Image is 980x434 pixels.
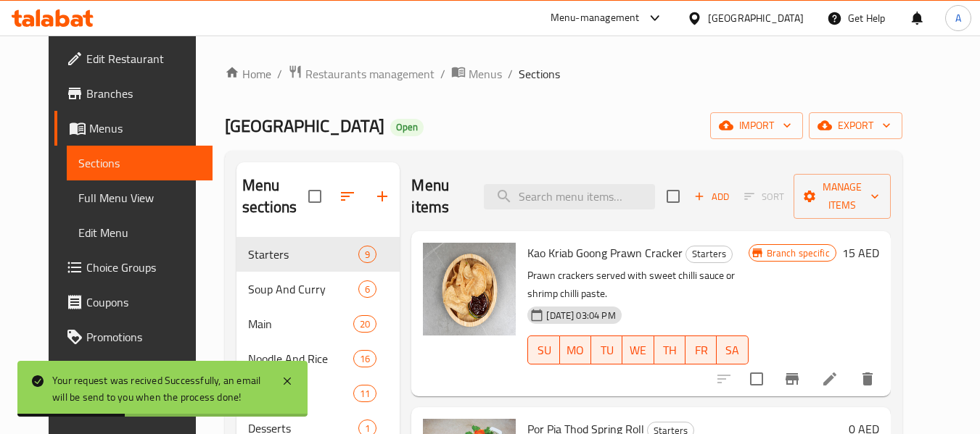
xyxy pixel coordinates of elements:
[850,362,885,396] button: delete
[305,65,435,83] span: Restaurants management
[78,224,201,241] span: Edit Menu
[708,10,804,26] div: [GEOGRAPHIC_DATA]
[54,320,213,354] a: Promotions
[354,352,376,366] span: 16
[411,175,466,218] h2: Menu items
[654,335,685,364] button: TH
[353,350,376,367] div: items
[805,178,879,214] span: Manage items
[277,65,282,83] li: /
[248,246,358,263] span: Starters
[288,64,435,83] a: Restaurants management
[236,341,400,376] div: Noodle And Rice16
[390,121,424,133] span: Open
[717,335,748,364] button: SA
[67,180,213,215] a: Full Menu View
[330,179,365,214] span: Sort sections
[622,335,654,364] button: WE
[821,370,839,388] a: Edit menu item
[54,41,213,76] a: Edit Restaurant
[685,246,733,263] div: Starters
[54,111,213,146] a: Menus
[86,293,201,311] span: Coupons
[236,272,400,306] div: Soup And Curry6
[52,372,267,405] div: Your request was recived Successfully, an email will be send to you when the process done!
[658,181,688,212] span: Select section
[86,259,201,276] span: Choice Groups
[809,112,902,139] button: export
[89,120,201,137] span: Menus
[508,65,513,83] li: /
[735,185,794,208] span: Select section first
[86,50,201,67] span: Edit Restaurant
[591,335,622,364] button: TU
[365,179,400,214] button: Add section
[236,376,400,411] div: Salad11
[688,185,735,208] button: Add
[54,354,213,389] a: Menu disclaimer
[692,188,731,205] span: Add
[354,317,376,331] span: 20
[353,385,376,402] div: items
[236,306,400,341] div: Main20
[423,243,516,335] img: Kao Kriab Goong Prawn Cracker
[54,250,213,285] a: Choice Groups
[236,237,400,272] div: Starters9
[710,112,803,139] button: import
[686,246,732,262] span: Starters
[820,117,891,135] span: export
[527,335,559,364] button: SU
[358,246,376,263] div: items
[78,189,201,206] span: Full Menu View
[225,109,384,142] span: [GEOGRAPHIC_DATA]
[86,328,201,346] span: Promotions
[225,64,902,83] nav: breadcrumb
[566,340,585,361] span: MO
[359,248,376,262] span: 9
[300,181,330,212] span: Select all sections
[242,175,308,218] h2: Menu sections
[775,362,810,396] button: Branch-specific-item
[354,387,376,401] span: 11
[469,65,502,83] span: Menus
[440,65,445,83] li: /
[451,64,502,83] a: Menus
[248,350,353,367] span: Noodle And Rice
[519,65,560,83] span: Sections
[560,335,591,364] button: MO
[78,154,201,172] span: Sections
[794,174,891,219] button: Manage items
[660,340,680,361] span: TH
[248,315,353,333] span: Main
[353,315,376,333] div: items
[761,246,836,260] span: Branch specific
[597,340,617,361] span: TU
[551,9,640,27] div: Menu-management
[741,364,772,394] span: Select to update
[86,85,201,102] span: Branches
[628,340,648,361] span: WE
[691,340,711,361] span: FR
[359,283,376,296] span: 6
[390,119,424,136] div: Open
[358,280,376,298] div: items
[685,335,717,364] button: FR
[955,10,961,26] span: A
[527,267,748,303] p: Prawn crackers served with sweet chilli sauce or shrimp chilli paste.
[67,146,213,180] a: Sections
[54,76,213,111] a: Branches
[484,184,655,209] input: search
[67,215,213,250] a: Edit Menu
[540,309,621,322] span: [DATE] 03:04 PM
[225,65,271,83] a: Home
[248,280,358,298] span: Soup And Curry
[534,340,553,361] span: SU
[54,285,213,320] a: Coupons
[722,340,742,361] span: SA
[842,243,879,263] h6: 15 AED
[688,185,735,208] span: Add item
